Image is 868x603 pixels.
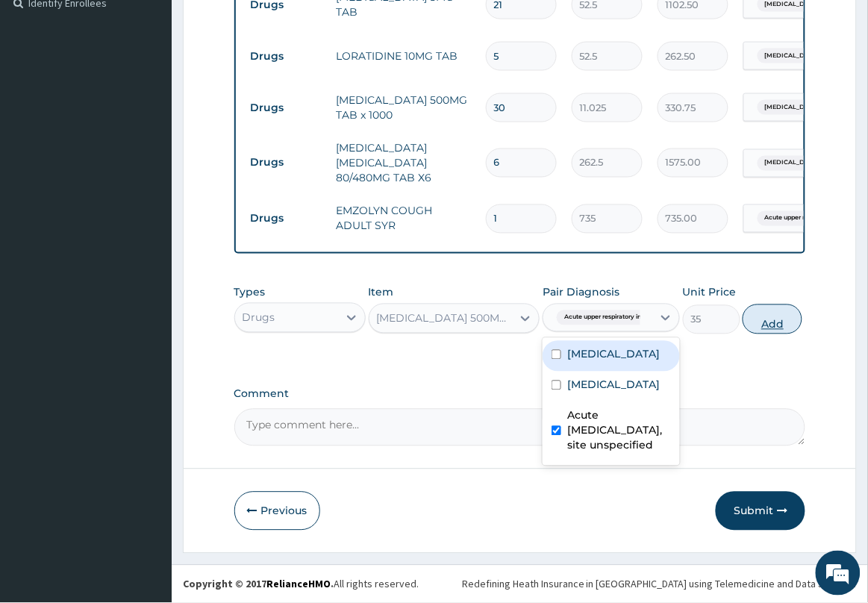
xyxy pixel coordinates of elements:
[758,100,840,115] span: [MEDICAL_DATA] wi...
[234,287,266,299] label: Types
[329,41,478,71] td: LORATIDINE 10MG TAB
[758,156,840,171] span: [MEDICAL_DATA] wi...
[743,304,802,334] button: Add
[7,407,284,460] textarea: Type your message and hit 'Enter'
[567,347,660,362] label: [MEDICAL_DATA]
[243,43,329,70] td: Drugs
[758,49,828,63] span: [MEDICAL_DATA]
[243,94,329,122] td: Drugs
[329,85,478,130] td: [MEDICAL_DATA] 500MG TAB x 1000
[183,578,334,591] strong: Copyright © 2017 .
[369,285,394,300] label: Item
[243,205,329,233] td: Drugs
[758,211,866,226] span: Acute upper respiratory infect...
[567,408,671,453] label: Acute [MEDICAL_DATA], site unspecified
[234,492,320,531] button: Previous
[567,378,660,393] label: [MEDICAL_DATA]
[234,388,806,401] label: Comment
[243,149,329,177] td: Drugs
[266,578,331,591] a: RelianceHMO
[78,84,251,103] div: Chat with us now
[377,311,514,326] div: [MEDICAL_DATA] 500MG CAP
[243,310,275,325] div: Drugs
[557,310,665,325] span: Acute upper respiratory infect...
[543,285,619,300] label: Pair Diagnosis
[329,196,478,241] td: EMZOLYN COUGH ADULT SYR
[172,565,868,603] footer: All rights reserved.
[716,492,805,531] button: Submit
[87,188,206,339] span: We're online!
[245,7,281,43] div: Minimize live chat window
[28,75,60,112] img: d_794563401_company_1708531726252_794563401
[683,285,737,300] label: Unit Price
[462,577,857,592] div: Redefining Heath Insurance in [GEOGRAPHIC_DATA] using Telemedicine and Data Science!
[329,134,478,193] td: [MEDICAL_DATA] [MEDICAL_DATA] 80/480MG TAB X6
